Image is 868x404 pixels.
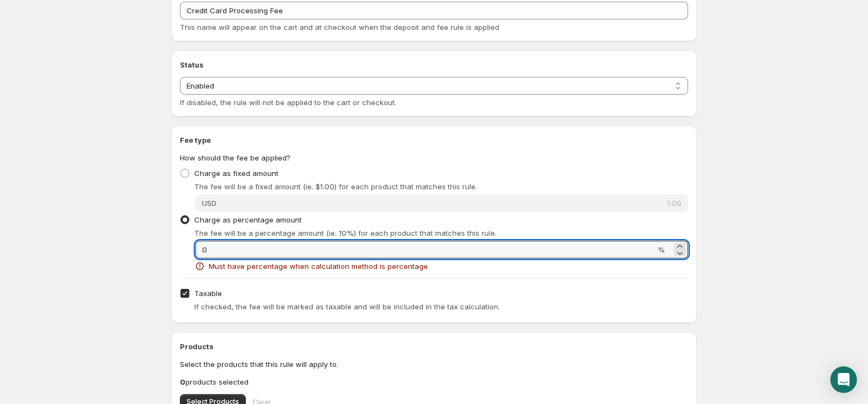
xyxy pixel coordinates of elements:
[194,227,688,239] p: The fee will be a percentage amount (ie. 10%) for each product that matches this rule.
[830,366,857,393] div: Open Intercom Messenger
[194,215,302,224] span: Charge as percentage amount
[209,261,428,272] span: Must have percentage when calculation method is percentage
[180,153,291,162] span: How should the fee be applied?
[180,23,499,32] span: This name will appear on the cart and at checkout when the deposit and fee rule is applied
[180,359,688,370] p: Select the products that this rule will apply to.
[202,199,216,208] span: USD
[180,134,688,146] h2: Fee type
[180,98,396,107] span: If disabled, the rule will not be applied to the cart or checkout.
[658,245,665,254] span: %
[194,182,477,191] span: The fee will be a fixed amount (ie. $1.00) for each product that matches this rule.
[180,341,688,352] h2: Products
[194,302,500,311] span: If checked, the fee will be marked as taxable and will be included in the tax calculation.
[180,376,688,387] p: products selected
[180,59,688,70] h2: Status
[194,289,222,298] span: Taxable
[194,169,278,178] span: Charge as fixed amount
[180,377,185,386] b: 0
